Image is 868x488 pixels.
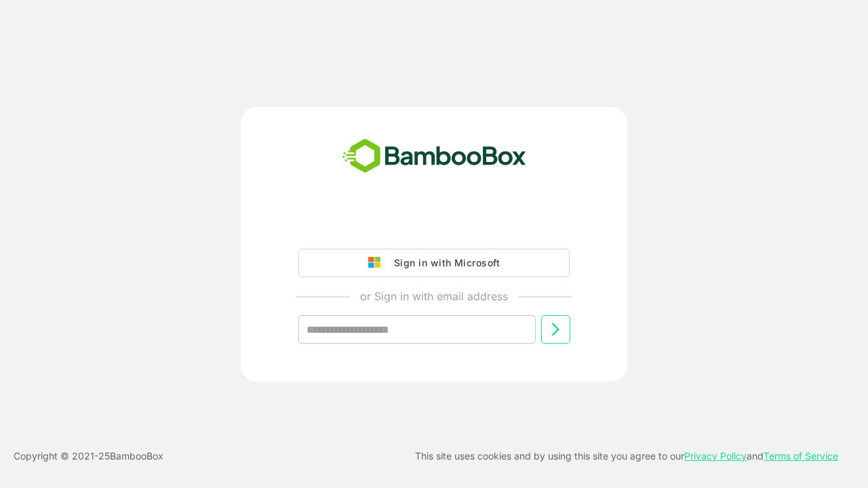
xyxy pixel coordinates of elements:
a: Terms of Service [764,450,838,462]
div: Sign in with Microsoft [387,254,500,272]
a: Privacy Policy [684,450,747,462]
img: google [368,257,387,269]
img: bamboobox [335,134,534,179]
p: or Sign in with email address [360,288,508,304]
p: This site uses cookies and by using this site you agree to our and [415,448,838,464]
button: Sign in with Microsoft [298,249,570,277]
p: Copyright © 2021- 25 BambooBox [14,448,163,464]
